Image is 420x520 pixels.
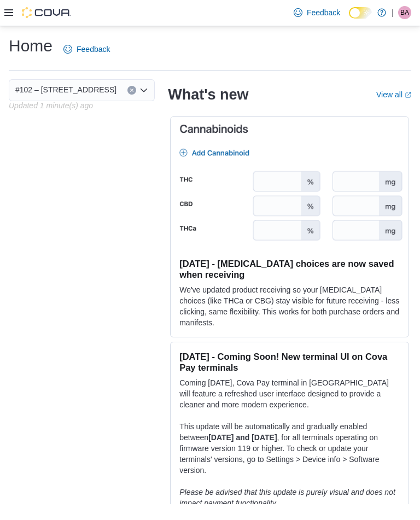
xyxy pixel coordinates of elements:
[179,488,395,507] em: Please be advised that this update is purely visual and does not impact payment functionality.
[289,2,345,24] a: Feedback
[392,6,394,19] p: |
[179,351,400,373] h3: [DATE] - Coming Soon! New terminal UI on Cova Pay terminals
[349,7,372,19] input: Dark Mode
[9,35,52,57] h1: Home
[398,6,411,19] div: Broadway Admin
[77,44,110,55] span: Feedback
[15,83,116,96] span: #102 – [STREET_ADDRESS]
[9,101,93,110] p: Updated 1 minute(s) ago
[139,86,148,95] button: Open list of options
[179,284,400,328] p: We've updated product receiving so your [MEDICAL_DATA] choices (like THCa or CBG) stay visible fo...
[179,258,400,280] h3: [DATE] - [MEDICAL_DATA] choices are now saved when receiving
[376,90,411,99] a: View allExternal link
[168,86,248,103] h2: What's new
[307,7,340,18] span: Feedback
[349,19,349,19] span: Dark Mode
[22,7,71,18] img: Cova
[59,38,114,60] a: Feedback
[208,433,277,442] strong: [DATE] and [DATE]
[179,377,400,410] p: Coming [DATE], Cova Pay terminal in [GEOGRAPHIC_DATA] will feature a refreshed user interface des...
[405,92,411,98] svg: External link
[179,421,400,476] p: This update will be automatically and gradually enabled between , for all terminals operating on ...
[400,6,409,19] span: BA
[127,86,136,95] button: Clear input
